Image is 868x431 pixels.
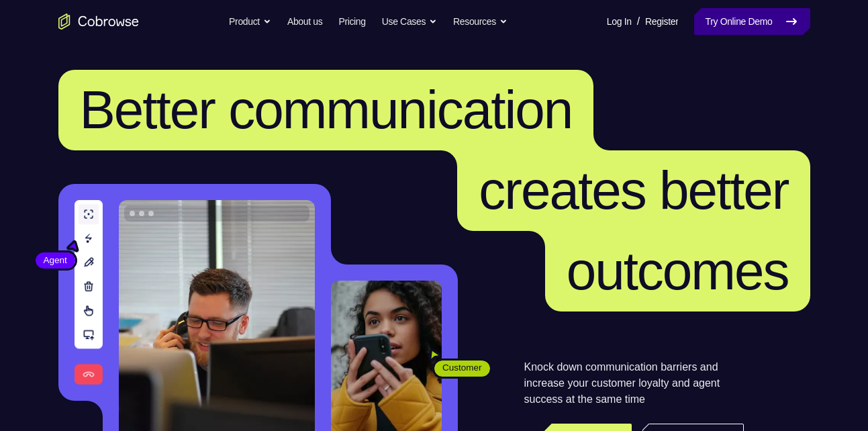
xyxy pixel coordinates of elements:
[229,8,271,35] button: Product
[80,80,573,140] span: Better communication
[479,160,788,220] span: creates better
[645,8,678,35] a: Register
[287,8,322,35] a: About us
[694,8,810,35] a: Try Online Demo
[382,8,437,35] button: Use Cases
[567,241,789,301] span: outcomes
[524,359,744,408] p: Knock down communication barriers and increase your customer loyalty and agent success at the sam...
[453,8,508,35] button: Resources
[338,8,365,35] a: Pricing
[637,13,640,30] span: /
[58,13,139,30] a: Go to the home page
[607,8,632,35] a: Log In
